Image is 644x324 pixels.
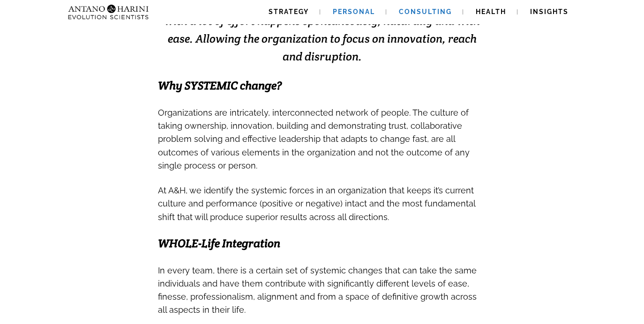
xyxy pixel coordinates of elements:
[269,8,309,15] span: Strategy
[158,265,477,315] span: In every team, there is a certain set of systemic changes that can take the same individuals and ...
[530,8,569,15] span: Insights
[158,185,475,221] span: At A&H, we identify the systemic forces in an organization that keeps it’s current culture and pe...
[476,8,506,15] span: Health
[158,236,280,250] span: WHOLE-Life Integration
[158,78,282,93] span: Why SYSTEMIC change?
[333,8,375,15] span: Personal
[158,108,470,170] span: Organizations are intricately, interconnected network of people. The culture of taking ownership,...
[399,8,452,15] span: Consulting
